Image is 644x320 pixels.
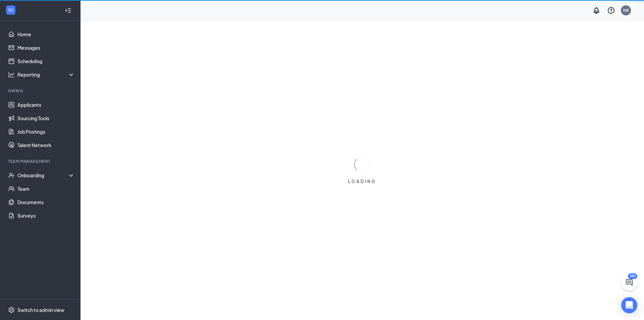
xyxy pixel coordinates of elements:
a: Home [17,28,75,41]
svg: WorkstreamLogo [7,7,14,13]
svg: Analysis [8,71,15,78]
div: Team Management [8,158,73,164]
svg: Collapse [65,7,71,14]
div: LOADING [345,179,379,184]
a: Sourcing Tools [17,111,75,125]
svg: ChatActive [625,278,633,286]
a: Scheduling [17,54,75,68]
a: Job Postings [17,125,75,138]
svg: Settings [8,307,15,313]
div: Switch to admin view [17,307,64,313]
a: Documents [17,195,75,209]
div: Reporting [17,71,75,78]
div: Hiring [8,88,73,94]
button: ChatActive [621,274,637,290]
a: Messages [17,41,75,54]
svg: UserCheck [8,172,15,179]
a: Surveys [17,209,75,222]
a: Talent Network [17,138,75,152]
svg: QuestionInfo [607,6,615,14]
div: NK [623,7,629,13]
a: Team [17,182,75,195]
div: Open Intercom Messenger [621,297,637,313]
div: Onboarding [17,172,69,179]
div: 390 [628,273,637,279]
a: Applicants [17,98,75,111]
svg: Notifications [592,6,600,14]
